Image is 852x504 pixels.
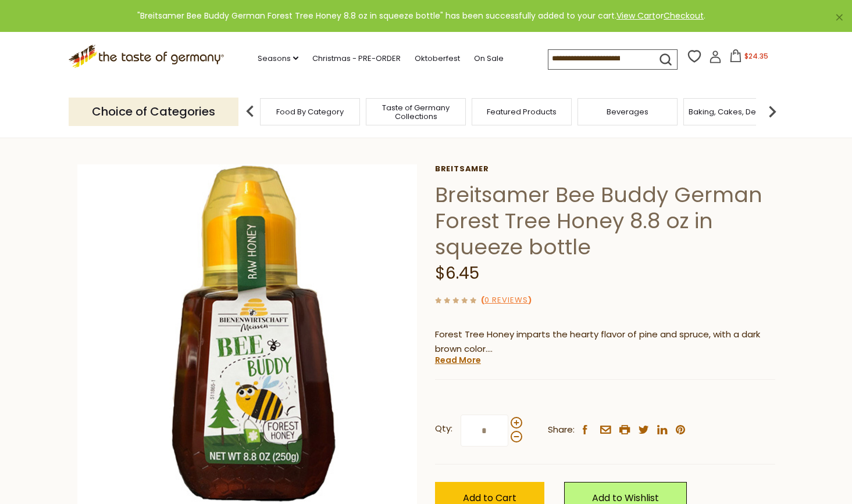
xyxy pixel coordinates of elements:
[435,262,479,285] span: $6.45
[744,51,768,61] span: $24.35
[77,164,418,504] img: Breitsamer Bee Buddy German Forest Tree Honey 8.8 oz in squeeze bottle
[664,10,704,21] a: Checkout
[435,182,775,260] h1: Breitsamer Bee Buddy German Forest Tree Honey 8.8 oz in squeeze bottle
[238,100,262,123] img: previous arrow
[689,107,779,116] a: Baking, Cakes, Desserts
[435,327,775,357] p: Forest Tree Honey imparts the hearty flavor of pine and spruce, with a dark brown color.
[9,9,833,23] div: "Breitsamer Bee Buddy German Forest Tree Honey 8.8 oz in squeeze bottle" has been successfully ad...
[607,107,648,116] a: Beverages
[836,14,843,21] a: ×
[548,423,575,437] span: Share:
[461,415,508,447] input: Qty:
[435,164,775,174] a: Breitsamer
[258,52,298,65] a: Seasons
[69,98,238,126] p: Choice of Categories
[484,294,528,307] a: 0 Reviews
[724,49,773,67] button: $24.35
[435,422,452,436] strong: Qty:
[435,354,481,366] a: Read More
[761,100,784,123] img: next arrow
[369,103,462,121] a: Taste of Germany Collections
[481,294,532,305] span: ( )
[276,107,344,116] a: Food By Category
[312,52,401,65] a: Christmas - PRE-ORDER
[616,10,655,21] a: View Cart
[415,52,460,65] a: Oktoberfest
[487,107,557,116] a: Featured Products
[474,52,504,65] a: On Sale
